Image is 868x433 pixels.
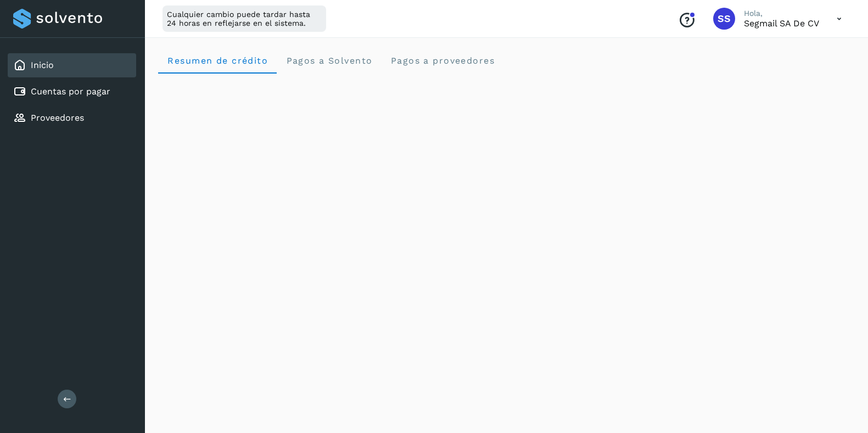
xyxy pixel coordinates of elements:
[31,60,54,70] a: Inicio
[163,5,326,32] div: Cualquier cambio puede tardar hasta 24 horas en reflejarse en el sistema.
[390,55,495,66] span: Pagos a proveedores
[167,55,268,66] span: Resumen de crédito
[31,113,84,123] a: Proveedores
[8,106,136,130] div: Proveedores
[8,53,136,77] div: Inicio
[8,80,136,104] div: Cuentas por pagar
[744,18,819,29] p: Segmail SA de CV
[744,9,819,18] p: Hola,
[31,86,110,97] a: Cuentas por pagar
[285,55,372,66] span: Pagos a Solvento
